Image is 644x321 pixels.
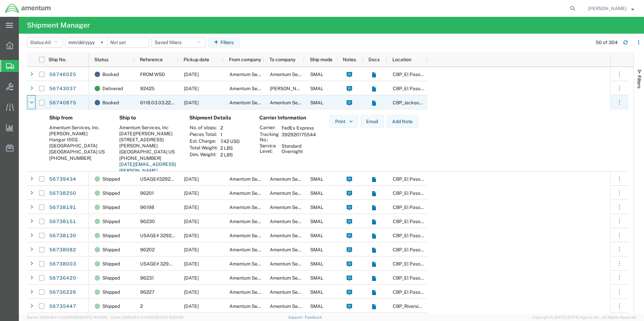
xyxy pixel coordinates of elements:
span: SMAL [310,304,323,309]
span: ADRIAN RODRIGUEZ, JR [588,5,626,12]
span: 96231 [140,275,154,281]
span: Shipped [102,243,120,257]
span: SMAL [310,289,323,295]
div: Hangar 1002, [GEOGRAPHIC_DATA] [49,137,108,149]
span: Server: 2025.18.0-c7ad5f513fb [27,315,107,319]
span: Client: 2025.18.0-27d3021 [110,315,183,319]
span: CBP_El Paso, TX_ELP [393,190,471,196]
div: [PHONE_NUMBER] [49,155,108,161]
div: Amentum Services, Inc. [49,124,108,131]
span: Shipped [102,228,120,243]
span: Amentum Services, Inc [270,190,319,196]
th: Service Level: [259,143,279,155]
span: Docs [368,57,380,62]
span: SMAL [310,86,323,91]
div: [PHONE_NUMBER] [119,155,179,161]
span: Filters [637,75,642,88]
td: 7.42 USD [218,138,242,145]
div: 50 of 304 [596,39,618,46]
a: 56740875 [49,98,76,108]
img: logo [5,3,51,13]
span: 96230 [140,219,155,224]
a: 56738003 [49,259,76,270]
span: 09/05/2025 [184,289,199,295]
span: SMAL [310,205,323,210]
span: Amentum Services, Inc [270,261,319,266]
span: Amentum Services, Inc. [229,304,280,309]
th: Carrier: [259,124,279,131]
span: 09/05/2025 [184,233,199,238]
input: Not set [107,37,149,47]
span: Amentum Services, Inc [270,247,319,252]
span: Amentum Services, Inc. [229,86,280,91]
span: Amentum Services, Inc. [229,247,280,252]
a: 56736420 [49,273,76,284]
span: Amentum Services, Inc [270,275,319,281]
th: Pieces Total: [189,131,218,138]
span: Delivered [102,81,123,96]
h4: Shipment Details [189,115,249,121]
span: 96202 [140,247,155,252]
span: Amentum Services, Inc [270,233,319,238]
span: Shipped [102,285,120,299]
span: 09/05/2025 [184,261,199,266]
h4: Shipment Manager [27,17,90,34]
span: Amentum Services, Inc [270,289,319,295]
button: Filters [208,37,240,48]
span: Todd Brattmiller Isac Moreno [270,86,348,91]
button: Saved filters [152,37,205,48]
span: USAGE# 329200 / 329093 [140,233,199,238]
span: SMAL [310,275,323,281]
a: 56743037 [49,83,76,94]
span: Amentum Services, Inc. [229,289,280,295]
button: [PERSON_NAME] [588,4,635,12]
span: Amentum Services, Inc [270,205,319,210]
td: 2 [218,124,242,131]
span: Status [94,57,108,62]
span: Amentum Services, Inc. [229,190,280,196]
span: Amentum Services, Inc [270,304,319,309]
span: 96201 [140,190,154,196]
span: SMAL [310,100,323,105]
span: CBP_El Paso, TX_NLS_EFO [393,72,471,77]
a: 56736226 [49,287,76,298]
span: CBP_El Paso, TX_ELP [393,289,471,295]
a: 56738151 [49,216,76,227]
a: 56735447 [49,301,76,312]
span: 09/05/2025 [184,205,199,210]
span: From company [229,57,261,62]
span: 96198 [140,205,154,210]
span: Amentum Services, Inc. [229,261,280,266]
span: CBP_El Paso, TX_ELP [393,261,471,266]
span: To company [269,57,295,62]
td: 2 LBS [218,145,242,151]
span: Booked [102,96,119,110]
td: FedEx Express [279,124,318,131]
span: Amentum Services, Inc [270,176,319,182]
span: SMAL [310,219,323,224]
div: [STREET_ADDRESS][PERSON_NAME] [119,137,179,149]
span: Ship No. [49,57,66,62]
span: Amentum Services, Inc. [229,100,280,105]
span: Amentum Services, Inc. [229,205,280,210]
span: Shipped [102,257,120,271]
span: CBP_El Paso, TX_ELP [393,247,471,252]
span: Shipped [102,186,120,200]
span: Notes [343,57,356,62]
span: Shipped [102,299,120,313]
span: USAGE# 329062 [140,261,178,266]
span: USAGE#329255 [140,176,176,182]
a: [DATE][EMAIL_ADDRESS][PERSON_NAME][DOMAIN_NAME] [119,162,176,180]
span: Shipped [102,172,120,186]
a: 56746025 [49,69,76,80]
span: CBP_Riverside, CA_WRS [393,304,474,309]
span: 2 [140,304,143,309]
span: [DATE] 10:20:09 [156,315,183,319]
a: 56738250 [49,188,76,199]
span: Amentum Services Inc [229,72,278,77]
h4: Carrier Information [259,115,313,121]
span: Amentum Services, Inc. [229,176,280,182]
th: Total Weight: [189,145,218,151]
span: All [45,40,51,45]
a: 56738082 [49,245,76,255]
